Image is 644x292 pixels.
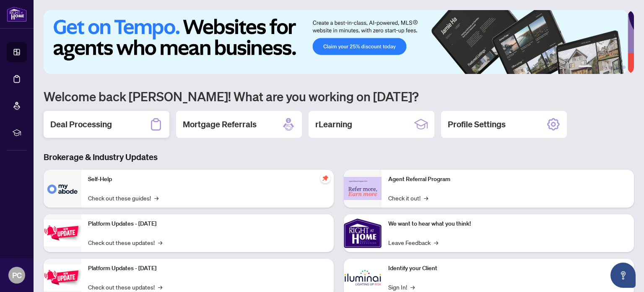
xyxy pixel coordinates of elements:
[388,264,627,273] p: Identify your Client
[88,175,327,184] p: Self-Help
[388,175,627,184] p: Agent Referral Program
[388,282,415,292] a: Sign In!→
[88,238,162,247] a: Check out these updates!→
[320,173,330,183] span: pushpin
[615,66,619,69] button: 5
[158,238,162,247] span: →
[610,263,636,288] button: Open asap
[50,118,112,130] h2: Deal Processing
[622,66,626,69] button: 6
[183,118,257,130] h2: Mortgage Referrals
[44,170,81,208] img: Self-Help
[44,10,628,74] img: Slide 0
[595,66,599,69] button: 2
[344,177,382,200] img: Agent Referral Program
[388,193,428,203] a: Check it out!→
[44,220,81,246] img: Platform Updates - July 21, 2025
[88,264,327,273] p: Platform Updates - [DATE]
[44,264,81,291] img: Platform Updates - July 8, 2025
[448,118,506,130] h2: Profile Settings
[434,238,438,247] span: →
[12,269,22,281] span: PC
[44,151,634,163] h3: Brokerage & Industry Updates
[579,66,592,69] button: 1
[424,193,428,203] span: →
[315,118,352,130] h2: rLearning
[410,282,415,292] span: →
[44,88,634,104] h1: Welcome back [PERSON_NAME]! What are you working on [DATE]?
[388,238,438,247] a: Leave Feedback→
[344,214,382,252] img: We want to hear what you think!
[88,282,162,292] a: Check out these updates!→
[88,193,158,203] a: Check out these guides!→
[388,219,627,229] p: We want to hear what you think!
[154,193,158,203] span: →
[609,66,612,69] button: 4
[88,219,327,229] p: Platform Updates - [DATE]
[158,282,162,292] span: →
[602,66,605,69] button: 3
[7,6,27,22] img: logo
